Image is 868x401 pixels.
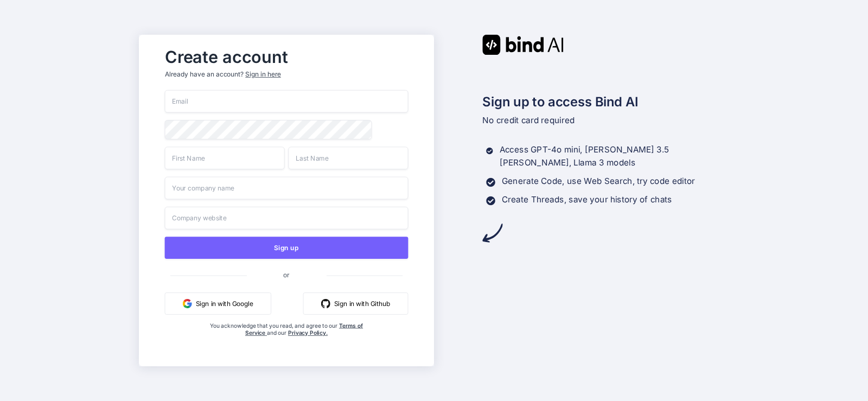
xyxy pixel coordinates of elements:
p: Create Threads, save your history of chats [502,193,672,206]
img: Bind AI logo [482,35,564,55]
div: You acknowledge that you read, and agree to our and our [205,322,367,359]
div: Sign in here [245,70,280,79]
button: Sign in with Google [165,292,271,315]
a: Terms of Service [245,322,363,336]
img: google [183,299,192,308]
input: Company website [165,207,409,230]
p: No credit card required [482,114,729,127]
img: arrow [482,223,502,243]
input: First Name [165,147,285,169]
a: Privacy Policy. [288,329,328,336]
input: Email [165,90,409,113]
input: Your company name [165,177,409,200]
button: Sign in with Github [303,292,409,315]
p: Already have an account? [165,70,409,79]
h2: Create account [165,49,409,64]
input: Last Name [288,147,408,169]
img: github [321,299,330,308]
h2: Sign up to access Bind AI [482,92,729,111]
span: or [246,263,326,286]
p: Access GPT-4o mini, [PERSON_NAME] 3.5 [PERSON_NAME], Llama 3 models [500,144,729,170]
p: Generate Code, use Web Search, try code editor [502,175,695,188]
button: Sign up [165,237,409,259]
